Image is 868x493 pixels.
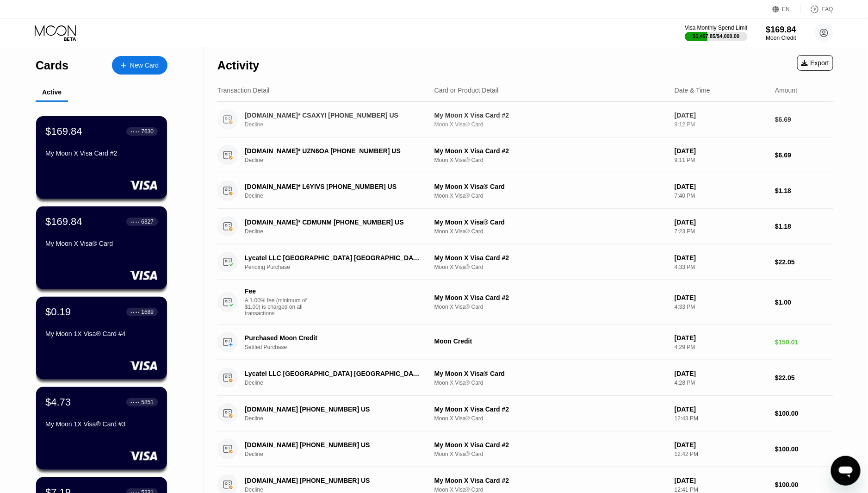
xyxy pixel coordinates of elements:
[434,294,667,301] div: My Moon X Visa Card #2
[245,254,420,262] div: Lycatel LLC [GEOGRAPHIC_DATA] [GEOGRAPHIC_DATA]
[217,173,833,209] div: [DOMAIN_NAME]* L6YIVS [PHONE_NUMBER] USDeclineMy Moon X Visa® CardMoon X Visa® Card[DATE]7:40 PM$...
[245,477,420,484] div: [DOMAIN_NAME] [PHONE_NUMBER] US
[36,59,68,72] div: Cards
[775,374,833,381] div: $22.05
[775,258,833,266] div: $22.05
[775,445,833,453] div: $100.00
[822,6,833,12] div: FAQ
[245,228,434,235] div: Decline
[245,218,420,226] div: [DOMAIN_NAME]* CDMUNM [PHONE_NUMBER] US
[434,264,667,270] div: Moon X Visa® Card
[42,88,62,96] div: Active
[217,87,269,94] div: Transaction Detail
[434,406,667,413] div: My Moon X Visa Card #2
[434,193,667,199] div: Moon X Visa® Card
[217,244,833,280] div: Lycatel LLC [GEOGRAPHIC_DATA] [GEOGRAPHIC_DATA]Pending PurchaseMy Moon X Visa Card #2Moon X Visa®...
[675,370,768,377] div: [DATE]
[245,380,434,386] div: Decline
[675,147,768,155] div: [DATE]
[675,254,768,262] div: [DATE]
[775,481,833,488] div: $100.00
[675,406,768,413] div: [DATE]
[141,218,154,225] div: 6327
[434,228,667,235] div: Moon X Visa® Card
[36,206,167,289] div: $169.84● ● ● ●6327My Moon X Visa® Card
[801,5,833,14] div: FAQ
[434,304,667,310] div: Moon X Visa® Card
[245,297,314,317] div: A 1.00% fee (minimum of $1.00) is charged on all transactions
[675,183,768,190] div: [DATE]
[434,477,667,484] div: My Moon X Visa Card #2
[245,193,434,199] div: Decline
[434,121,667,128] div: Moon X Visa® Card
[245,487,434,493] div: Decline
[801,59,829,67] div: Export
[434,218,667,226] div: My Moon X Visa® Card
[434,451,667,457] div: Moon X Visa® Card
[775,299,833,306] div: $1.00
[675,380,768,386] div: 4:28 PM
[675,294,768,301] div: [DATE]
[775,187,833,194] div: $1.18
[36,297,167,380] div: $0.19● ● ● ●1689My Moon 1X Visa® Card #4
[693,33,740,39] div: $1,457.85 / $4,000.00
[675,334,768,342] div: [DATE]
[217,360,833,396] div: Lycatel LLC [GEOGRAPHIC_DATA] [GEOGRAPHIC_DATA]DeclineMy Moon X Visa® CardMoon X Visa® Card[DATE]...
[130,311,140,313] div: ● ● ● ●
[245,112,420,119] div: [DOMAIN_NAME]* CSAXYI [PHONE_NUMBER] US
[434,147,667,155] div: My Moon X Visa Card #2
[434,487,667,493] div: Moon X Visa® Card
[675,112,768,119] div: [DATE]
[434,157,667,163] div: Moon X Visa® Card
[675,218,768,226] div: [DATE]
[36,116,167,199] div: $169.84● ● ● ●7630My Moon X Visa Card #2
[245,183,420,190] div: [DOMAIN_NAME]* L6YIVS [PHONE_NUMBER] US
[45,306,71,318] div: $0.19
[675,487,768,493] div: 12:41 PM
[675,157,768,163] div: 9:11 PM
[130,220,140,223] div: ● ● ● ●
[675,193,768,199] div: 7:40 PM
[45,240,158,247] div: My Moon X Visa® Card
[797,55,833,71] div: Export
[245,406,420,413] div: [DOMAIN_NAME] [PHONE_NUMBER] US
[45,420,158,428] div: My Moon 1X Visa® Card #3
[675,451,768,457] div: 12:42 PM
[217,325,833,360] div: Purchased Moon CreditSettled PurchaseMoon Credit[DATE]4:29 PM$150.01
[434,441,667,449] div: My Moon X Visa Card #2
[775,338,833,346] div: $150.01
[141,399,154,406] div: 5851
[766,25,796,35] div: $169.84
[36,387,167,470] div: $4.73● ● ● ●5851My Moon 1X Visa® Card #3
[434,370,667,377] div: My Moon X Visa® Card
[675,344,768,350] div: 4:29 PM
[766,35,796,41] div: Moon Credit
[245,157,434,163] div: Decline
[685,25,747,41] div: Visa Monthly Spend Limit$1,457.85/$4,000.00
[434,380,667,386] div: Moon X Visa® Card
[434,87,499,94] div: Card or Product Detail
[45,396,71,408] div: $4.73
[775,116,833,123] div: $6.69
[217,209,833,244] div: [DOMAIN_NAME]* CDMUNM [PHONE_NUMBER] USDeclineMy Moon X Visa® CardMoon X Visa® Card[DATE]7:23 PM$...
[434,112,667,119] div: My Moon X Visa Card #2
[45,330,158,337] div: My Moon 1X Visa® Card #4
[831,456,861,486] iframe: Button to launch messaging window
[675,121,768,128] div: 9:12 PM
[773,5,801,14] div: EN
[675,441,768,449] div: [DATE]
[112,56,167,75] div: New Card
[245,334,420,342] div: Purchased Moon Credit
[675,415,768,422] div: 12:43 PM
[245,344,434,350] div: Settled Purchase
[45,216,82,228] div: $169.84
[675,477,768,484] div: [DATE]
[782,6,790,12] div: EN
[675,304,768,310] div: 4:33 PM
[766,25,796,41] div: $169.84Moon Credit
[217,137,833,173] div: [DOMAIN_NAME]* UZN6OA [PHONE_NUMBER] USDeclineMy Moon X Visa Card #2Moon X Visa® Card[DATE]9:11 P...
[245,147,420,155] div: [DOMAIN_NAME]* UZN6OA [PHONE_NUMBER] US
[217,431,833,467] div: [DOMAIN_NAME] [PHONE_NUMBER] USDeclineMy Moon X Visa Card #2Moon X Visa® Card[DATE]12:42 PM$100.00
[434,337,667,345] div: Moon Credit
[775,223,833,230] div: $1.18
